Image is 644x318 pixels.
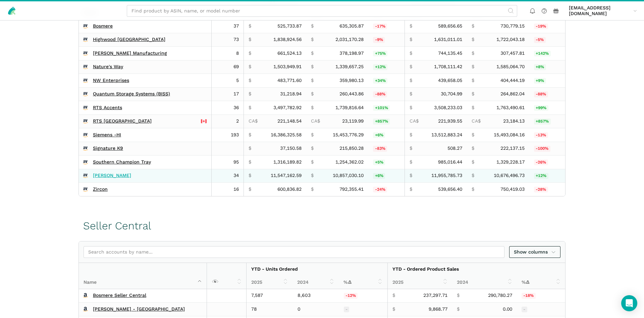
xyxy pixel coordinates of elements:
[392,292,395,299] span: $
[212,19,244,33] td: 37
[534,37,546,43] span: -5%
[621,295,637,311] div: Open Intercom Messenger
[212,169,244,183] td: 34
[373,160,385,166] span: +5%
[373,51,387,57] span: +75%
[452,276,517,289] th: 2024: activate to sort column ascending
[311,105,314,111] span: $
[534,51,551,57] span: +142%
[249,23,251,29] span: $
[93,23,113,29] a: Bosmere
[368,128,405,142] td: 6.03%
[457,292,460,299] span: $
[472,173,474,179] span: $
[534,173,548,179] span: +12%
[529,115,565,128] td: 857.29%
[534,64,546,70] span: +8%
[311,78,314,84] span: $
[534,24,548,30] span: -19%
[277,186,302,192] span: 600,836.82
[212,115,244,128] td: 2
[249,145,251,151] span: $
[438,159,462,165] span: 985,016.44
[247,289,293,303] td: 7,587
[368,169,405,183] td: 6.36%
[410,118,419,124] span: CA$
[93,145,123,151] a: Signature K9
[496,159,525,165] span: 1,329,228.17
[529,33,565,47] td: -5.29%
[249,132,251,138] span: $
[368,101,405,115] td: 101.04%
[333,173,364,179] span: 10,857,030.10
[249,78,251,84] span: $
[500,78,525,84] span: 404,444.19
[212,33,244,47] td: 73
[273,64,302,70] span: 1,503,949.91
[339,23,364,29] span: 635,305.87
[79,263,207,289] th: Name : activate to sort column descending
[517,289,565,303] td: -18.39%
[293,303,339,316] td: 0
[339,276,387,289] th: %Δ: activate to sort column ascending
[500,23,525,29] span: 730,779.15
[410,37,412,43] span: $
[339,186,364,192] span: 792,355.41
[127,5,517,17] input: Find product by ASIN, name, or model number
[249,50,251,56] span: $
[434,37,462,43] span: 1,631,011.01
[472,50,474,56] span: $
[373,132,385,138] span: +6%
[496,64,525,70] span: 1,585,064.70
[339,303,388,316] td: -
[472,118,481,124] span: CA$
[84,246,504,258] input: Search accounts by name...
[423,292,447,299] span: 237,297.71
[247,303,293,316] td: 78
[373,187,387,193] span: -24%
[333,132,364,138] span: 15,453,776.29
[534,78,546,84] span: +9%
[249,173,251,179] span: $
[273,37,302,43] span: 1,838,924.56
[311,145,314,151] span: $
[410,105,412,111] span: $
[249,105,251,111] span: $
[277,118,302,124] span: 221,148.54
[472,78,474,84] span: $
[93,159,151,165] a: Southern Champion Tray
[500,91,525,97] span: 264,862.04
[517,276,565,289] th: %Δ: activate to sort column ascending
[447,145,462,151] span: 508.27
[534,146,550,152] span: -100%
[292,276,339,289] th: 2024: activate to sort column ascending
[410,23,412,29] span: $
[410,173,412,179] span: $
[368,33,405,47] td: -9.46%
[335,159,364,165] span: 1,254,362.02
[373,105,390,111] span: +101%
[457,306,460,312] span: $
[496,37,525,43] span: 1,722,043.18
[311,91,314,97] span: $
[277,50,302,56] span: 661,524.13
[534,160,548,166] span: -26%
[342,118,364,124] span: 23,119.99
[387,276,452,289] th: 2025: activate to sort column ascending
[373,91,387,97] span: -88%
[522,293,536,299] span: -18%
[472,145,474,151] span: $
[410,132,412,138] span: $
[373,64,387,70] span: +12%
[311,173,314,179] span: $
[392,306,395,312] span: $
[335,64,364,70] span: 1,339,657.25
[280,91,302,97] span: 31,218.94
[368,19,405,33] td: -17.25%
[500,145,525,151] span: 222,137.15
[93,50,167,56] a: [PERSON_NAME] Manufacturing
[311,132,314,138] span: $
[472,23,474,29] span: $
[368,142,405,155] td: -82.79%
[93,37,165,43] a: Highwood [GEOGRAPHIC_DATA]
